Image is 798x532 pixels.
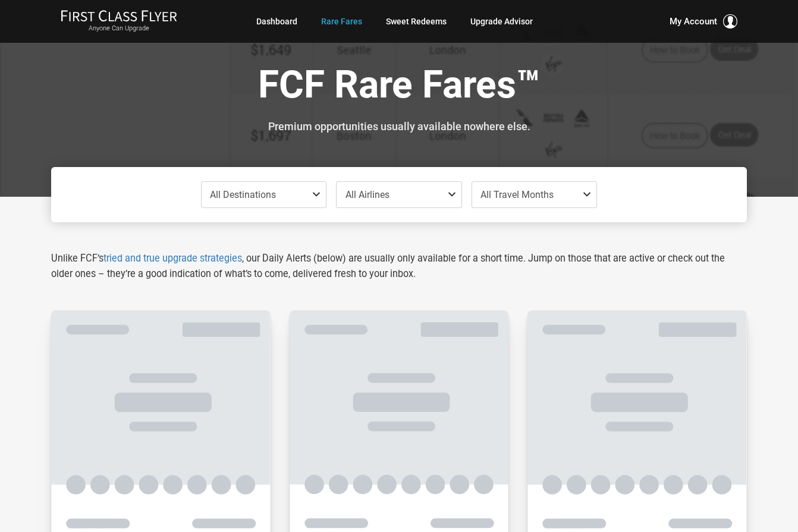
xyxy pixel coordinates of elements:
[670,14,737,29] button: My Account
[60,121,738,133] h3: Premium opportunities usually available nowhere else.
[61,10,177,33] a: First Class FlyerAnyone Can Upgrade
[670,14,717,29] span: My Account
[103,253,242,264] a: tried and true upgrade strategies
[480,189,554,200] span: All Travel Months
[386,11,447,32] a: Sweet Redeems
[61,24,177,33] small: Anyone Can Upgrade
[256,11,297,32] a: Dashboard
[60,64,738,110] h1: FCF Rare Fares™
[61,10,177,22] img: First Class Flyer
[51,251,747,282] p: Unlike FCF’s , our Daily Alerts (below) are usually only available for a short time. Jump on thos...
[210,189,276,200] span: All Destinations
[321,11,362,32] a: Rare Fares
[470,11,533,32] a: Upgrade Advisor
[345,189,389,200] span: All Airlines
